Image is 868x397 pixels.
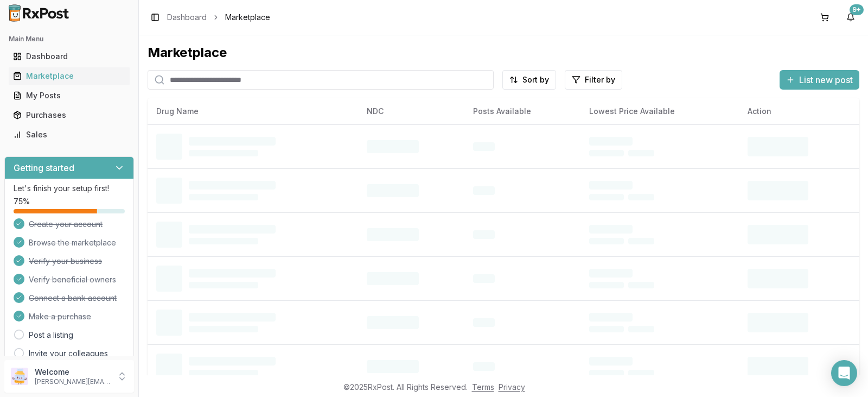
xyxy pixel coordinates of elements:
[464,98,580,124] th: Posts Available
[502,70,556,90] button: Sort by
[225,12,270,23] span: Marketplace
[148,44,859,61] div: Marketplace
[739,98,859,124] th: Action
[9,66,130,86] a: Marketplace
[14,196,30,207] span: 75 %
[29,348,108,359] a: Invite your colleagues
[4,48,134,65] button: Dashboard
[780,70,859,90] button: List new post
[13,51,125,62] div: Dashboard
[4,87,134,104] button: My Posts
[13,110,125,121] div: Purchases
[29,274,116,285] span: Verify beneficial owners
[585,74,615,85] span: Filter by
[9,35,130,43] h2: Main Menu
[29,293,117,304] span: Connect a bank account
[4,67,134,85] button: Marketplace
[35,377,110,386] p: [PERSON_NAME][EMAIL_ADDRESS][DOMAIN_NAME]
[9,125,130,144] a: Sales
[11,368,28,385] img: User avatar
[565,70,622,90] button: Filter by
[167,12,207,23] a: Dashboard
[799,73,853,86] span: List new post
[35,367,110,377] p: Welcome
[4,4,74,22] img: RxPost Logo
[14,183,125,194] p: Let's finish your setup first!
[29,311,91,322] span: Make a purchase
[850,4,864,15] div: 9+
[9,105,130,125] a: Purchases
[148,98,358,124] th: Drug Name
[522,74,549,85] span: Sort by
[29,219,103,230] span: Create your account
[14,161,74,174] h3: Getting started
[13,71,125,81] div: Marketplace
[29,256,102,267] span: Verify your business
[13,90,125,101] div: My Posts
[29,330,73,341] a: Post a listing
[4,106,134,124] button: Purchases
[9,47,130,66] a: Dashboard
[472,382,494,392] a: Terms
[13,129,125,140] div: Sales
[780,75,859,86] a: List new post
[499,382,525,392] a: Privacy
[29,237,116,248] span: Browse the marketplace
[4,126,134,143] button: Sales
[842,9,859,26] button: 9+
[167,12,270,23] nav: breadcrumb
[831,360,857,386] div: Open Intercom Messenger
[9,86,130,105] a: My Posts
[358,98,465,124] th: NDC
[580,98,739,124] th: Lowest Price Available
